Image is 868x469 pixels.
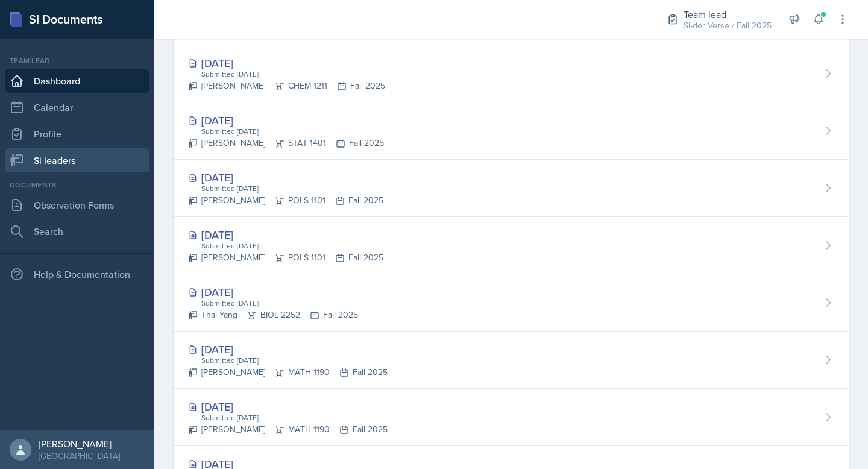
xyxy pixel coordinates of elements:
[188,194,383,207] div: [PERSON_NAME] POLS 1101 Fall 2025
[188,80,385,92] div: [PERSON_NAME] CHEM 1211 Fall 2025
[188,137,384,150] div: [PERSON_NAME] STAT 1401 Fall 2025
[200,183,383,194] div: Submitted [DATE]
[5,55,149,66] div: Team lead
[188,169,383,186] div: [DATE]
[188,309,358,321] div: Thai Yang BIOL 2252 Fall 2025
[174,274,849,332] a: [DATE] Submitted [DATE] Thai YangBIOL 2252Fall 2025
[684,7,772,22] div: Team lead
[5,180,149,190] div: Documents
[174,217,849,274] a: [DATE] Submitted [DATE] [PERSON_NAME]POLS 1101Fall 2025
[174,45,849,102] a: [DATE] Submitted [DATE] [PERSON_NAME]CHEM 1211Fall 2025
[188,112,384,128] div: [DATE]
[188,227,383,243] div: [DATE]
[39,438,120,450] div: [PERSON_NAME]
[200,241,383,251] div: Submitted [DATE]
[5,262,149,286] div: Help & Documentation
[200,355,388,366] div: Submitted [DATE]
[174,102,849,160] a: [DATE] Submitted [DATE] [PERSON_NAME]STAT 1401Fall 2025
[684,19,772,32] div: SI-der Verse / Fall 2025
[188,423,388,436] div: [PERSON_NAME] MATH 1190 Fall 2025
[5,193,149,217] a: Observation Forms
[5,95,149,119] a: Calendar
[5,219,149,244] a: Search
[200,69,385,80] div: Submitted [DATE]
[174,332,849,389] a: [DATE] Submitted [DATE] [PERSON_NAME]MATH 1190Fall 2025
[200,412,388,423] div: Submitted [DATE]
[200,126,384,137] div: Submitted [DATE]
[188,341,388,357] div: [DATE]
[188,398,388,415] div: [DATE]
[188,55,385,71] div: [DATE]
[5,69,149,93] a: Dashboard
[188,284,358,300] div: [DATE]
[174,389,849,446] a: [DATE] Submitted [DATE] [PERSON_NAME]MATH 1190Fall 2025
[200,298,358,309] div: Submitted [DATE]
[188,366,388,379] div: [PERSON_NAME] MATH 1190 Fall 2025
[5,148,149,172] a: Si leaders
[39,450,120,462] div: [GEOGRAPHIC_DATA]
[188,251,383,264] div: [PERSON_NAME] POLS 1101 Fall 2025
[174,160,849,217] a: [DATE] Submitted [DATE] [PERSON_NAME]POLS 1101Fall 2025
[5,122,149,146] a: Profile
